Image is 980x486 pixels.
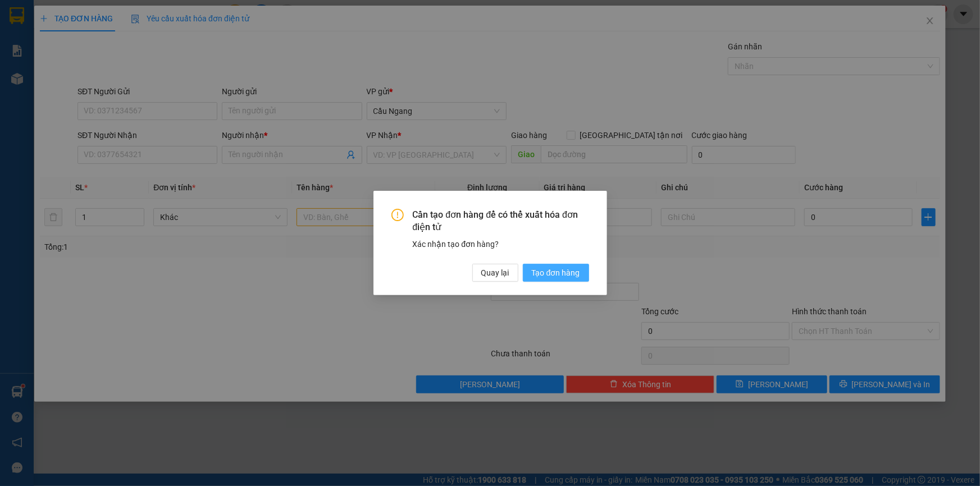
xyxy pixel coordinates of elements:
[481,267,509,279] span: Quay lại
[472,264,518,282] button: Quay lại
[532,267,580,279] span: Tạo đơn hàng
[523,264,589,282] button: Tạo đơn hàng
[413,209,589,234] span: Cần tạo đơn hàng để có thể xuất hóa đơn điện tử
[413,238,589,250] div: Xác nhận tạo đơn hàng?
[391,209,404,221] span: exclamation-circle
